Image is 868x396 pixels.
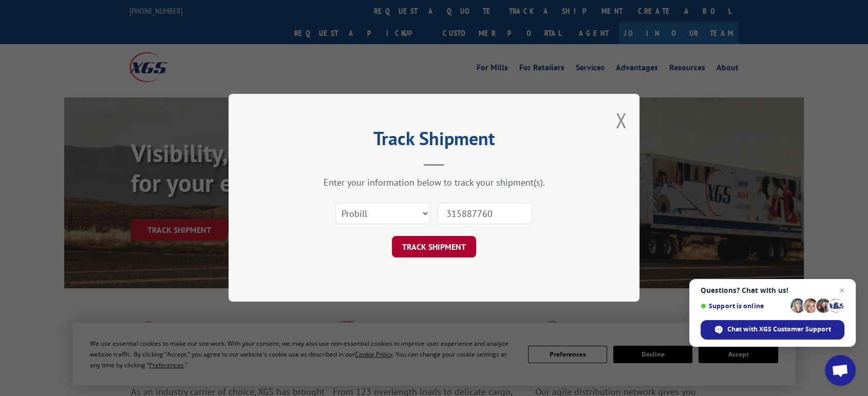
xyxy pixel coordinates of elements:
div: Enter your information below to track your shipment(s). [280,177,588,189]
span: Close chat [836,284,848,296]
button: TRACK SHIPMENT [392,236,476,258]
h2: Track Shipment [280,131,588,151]
div: Chat with XGS Customer Support [701,320,844,340]
span: Chat with XGS Customer Support [727,325,831,334]
span: Support is online [701,302,787,310]
button: Close modal [615,107,627,134]
div: Open chat [825,355,856,386]
span: Questions? Chat with us! [701,286,844,294]
input: Number(s) [438,203,532,225]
